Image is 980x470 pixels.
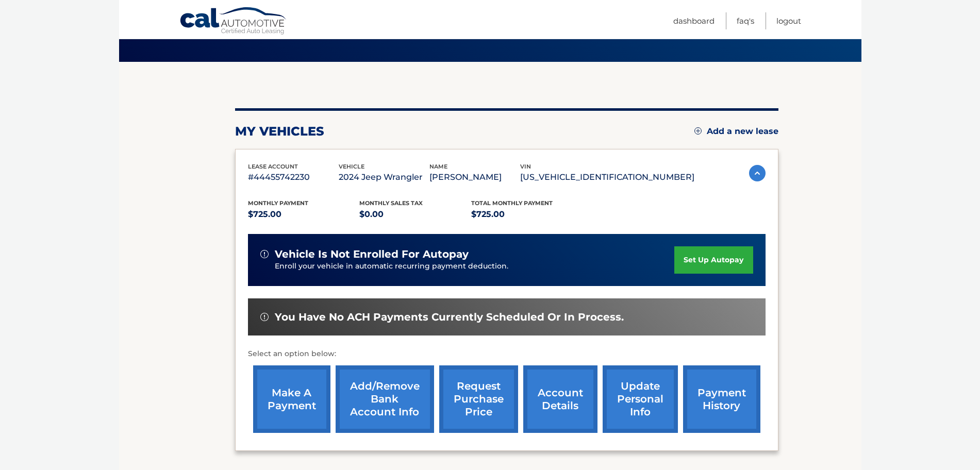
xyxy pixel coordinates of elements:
[248,207,360,222] p: $725.00
[339,163,364,170] span: vehicle
[776,12,801,29] a: Logout
[275,248,469,261] span: vehicle is not enrolled for autopay
[683,365,760,433] a: payment history
[179,7,288,37] a: Cal Automotive
[339,170,429,184] p: 2024 Jeep Wrangler
[694,126,778,137] a: Add a new lease
[235,124,324,139] h2: my vehicles
[275,311,624,324] span: You have no ACH payments currently scheduled or in process.
[674,246,753,274] a: set up autopay
[603,365,678,433] a: update personal info
[694,127,702,135] img: add.svg
[520,163,531,170] span: vin
[248,348,766,360] p: Select an option below:
[336,365,434,433] a: Add/Remove bank account info
[439,365,518,433] a: request purchase price
[673,12,715,29] a: Dashboard
[429,170,520,184] p: [PERSON_NAME]
[253,365,330,433] a: make a payment
[471,207,583,222] p: $725.00
[520,170,694,184] p: [US_VEHICLE_IDENTIFICATION_NUMBER]
[260,250,269,258] img: alert-white.svg
[359,199,423,207] span: Monthly sales Tax
[359,207,471,222] p: $0.00
[260,313,269,321] img: alert-white.svg
[248,170,339,184] p: #44455742230
[275,261,675,272] p: Enroll your vehicle in automatic recurring payment deduction.
[749,165,766,181] img: accordion-active.svg
[429,163,447,170] span: name
[737,12,754,29] a: FAQ's
[523,365,597,433] a: account details
[248,199,308,207] span: Monthly Payment
[248,163,298,170] span: lease account
[471,199,553,207] span: Total Monthly Payment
